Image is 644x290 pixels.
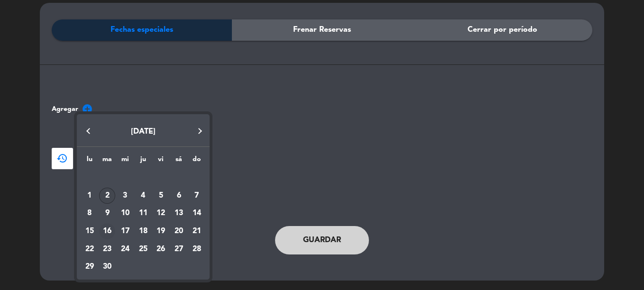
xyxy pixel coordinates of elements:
[189,205,205,221] div: 14
[116,187,134,205] td: 3 de septiembre de 2025
[189,241,205,257] div: 28
[188,154,206,169] th: domingo
[116,154,134,169] th: miércoles
[81,222,99,240] td: 15 de septiembre de 2025
[170,222,188,240] td: 20 de septiembre de 2025
[79,121,98,140] button: Previous month
[98,187,116,205] td: 2 de septiembre de 2025
[153,241,169,257] div: 26
[117,188,133,204] div: 3
[81,169,206,187] td: SEP.
[134,187,152,205] td: 4 de septiembre de 2025
[116,240,134,258] td: 24 de septiembre de 2025
[188,187,206,205] td: 7 de septiembre de 2025
[171,205,187,221] div: 13
[152,222,170,240] td: 19 de septiembre de 2025
[98,258,116,276] td: 30 de septiembre de 2025
[188,222,206,240] td: 21 de septiembre de 2025
[171,223,187,239] div: 20
[79,123,207,140] button: Choose month and year
[134,240,152,258] td: 25 de septiembre de 2025
[81,187,99,205] td: 1 de septiembre de 2025
[170,240,188,258] td: 27 de septiembre de 2025
[99,223,115,239] div: 16
[117,205,133,221] div: 10
[170,154,188,169] th: sábado
[135,223,151,239] div: 18
[171,188,187,204] div: 6
[153,223,169,239] div: 19
[98,205,116,223] td: 9 de septiembre de 2025
[99,205,115,221] div: 9
[191,121,210,140] button: Next month
[81,240,99,258] td: 22 de septiembre de 2025
[152,205,170,223] td: 12 de septiembre de 2025
[81,205,99,223] td: 8 de septiembre de 2025
[153,205,169,221] div: 12
[99,259,115,275] div: 30
[82,259,98,275] div: 29
[82,223,98,239] div: 15
[117,241,133,257] div: 24
[99,188,115,204] div: 2
[98,222,116,240] td: 16 de septiembre de 2025
[82,241,98,257] div: 22
[131,128,156,136] span: [DATE]
[98,240,116,258] td: 23 de septiembre de 2025
[134,205,152,223] td: 11 de septiembre de 2025
[171,241,187,257] div: 27
[135,188,151,204] div: 4
[152,154,170,169] th: viernes
[135,241,151,257] div: 25
[82,188,98,204] div: 1
[116,222,134,240] td: 17 de septiembre de 2025
[117,223,133,239] div: 17
[189,223,205,239] div: 21
[152,187,170,205] td: 5 de septiembre de 2025
[170,205,188,223] td: 13 de septiembre de 2025
[82,205,98,221] div: 8
[189,188,205,204] div: 7
[170,187,188,205] td: 6 de septiembre de 2025
[81,154,99,169] th: lunes
[134,222,152,240] td: 18 de septiembre de 2025
[188,240,206,258] td: 28 de septiembre de 2025
[153,188,169,204] div: 5
[98,154,116,169] th: martes
[81,258,99,276] td: 29 de septiembre de 2025
[188,205,206,223] td: 14 de septiembre de 2025
[99,241,115,257] div: 23
[135,205,151,221] div: 11
[152,240,170,258] td: 26 de septiembre de 2025
[116,205,134,223] td: 10 de septiembre de 2025
[134,154,152,169] th: jueves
